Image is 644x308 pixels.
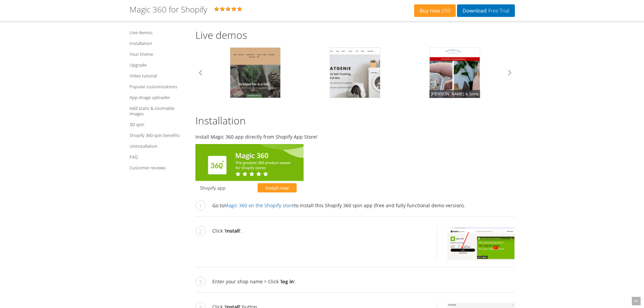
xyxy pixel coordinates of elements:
li: Go to to install this Shopify 360 spin app (free and fully functional demo version). [195,202,515,217]
img: Magic 360 for Shopify [195,144,304,195]
span: Free Trial [486,8,509,14]
h2: Installation [195,115,515,126]
li: Click ' '. [195,227,515,267]
div: Rating: 5.0 ( ) [129,5,414,16]
li: Enter your shop name > Click ' '. [195,278,515,293]
a: [PERSON_NAME] & Sons [429,47,480,98]
a: DownloadFree Trial [457,4,515,17]
p: Install Magic 360 app directly from Shopify App Store! [195,133,515,141]
a: Click Install button on Magic 360 app page [437,227,515,260]
strong: log in [281,278,294,285]
a: Buy now£99 [414,4,456,17]
strong: Install [225,228,240,234]
a: Magic 360 on the Shopify store [224,202,294,209]
span: £99 [440,8,451,14]
h2: Live demos [195,29,515,41]
h1: Magic 360 for Shopify [129,5,207,14]
img: Click Install button on Magic 360 app page [447,227,515,260]
span: [PERSON_NAME] & Sons [429,90,480,98]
